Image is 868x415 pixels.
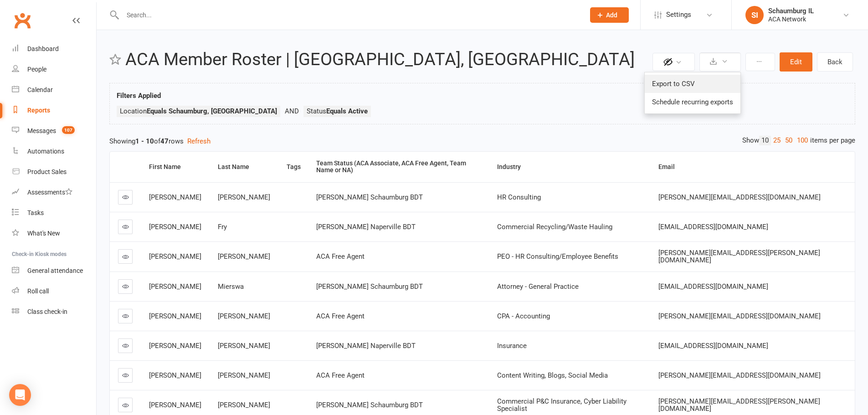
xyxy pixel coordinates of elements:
span: Commercial P&C Insurance, Cyber Liability Specialist [497,397,627,413]
div: Showing of rows [109,136,855,147]
span: Commercial Recycling/Waste Hauling [497,223,612,231]
a: General attendance kiosk mode [12,261,96,281]
div: SI [745,6,764,24]
span: [PERSON_NAME][EMAIL_ADDRESS][PERSON_NAME][DOMAIN_NAME] [658,397,820,413]
strong: 1 - 10 [135,137,154,145]
a: Tasks [12,203,96,223]
span: [PERSON_NAME][EMAIL_ADDRESS][DOMAIN_NAME] [658,371,821,379]
span: [PERSON_NAME][EMAIL_ADDRESS][PERSON_NAME][DOMAIN_NAME] [658,249,820,265]
div: General attendance [27,267,83,274]
span: Insurance [497,342,527,350]
a: Calendar [12,80,96,100]
div: Class check-in [27,308,67,315]
div: ACA Network [768,15,814,23]
a: Product Sales [12,162,96,182]
strong: 47 [160,137,169,145]
span: Mierswa [218,282,244,291]
span: [PERSON_NAME][EMAIL_ADDRESS][DOMAIN_NAME] [658,193,821,201]
a: Automations [12,141,96,162]
span: [PERSON_NAME] [149,312,201,320]
div: First Name [149,164,202,170]
span: [EMAIL_ADDRESS][DOMAIN_NAME] [658,223,768,231]
span: [PERSON_NAME] Naperville BDT [316,342,416,350]
a: Reports [12,100,96,121]
div: Last Name [218,164,271,170]
span: Content Writing, Blogs, Social Media [497,371,608,379]
a: 25 [771,136,783,145]
a: Export to CSV [645,75,740,93]
span: PEO - HR Consulting/Employee Benefits [497,252,618,261]
a: Dashboard [12,39,96,59]
span: [PERSON_NAME] [149,371,201,379]
div: Messages [27,127,56,134]
span: ACA Free Agent [316,312,365,320]
a: Messages 107 [12,121,96,141]
a: Class kiosk mode [12,302,96,322]
a: 50 [783,136,795,145]
span: [PERSON_NAME] Schaumburg BDT [316,401,423,409]
span: [PERSON_NAME] [149,223,201,231]
div: Reports [27,107,50,114]
span: [PERSON_NAME] [218,342,270,350]
a: Schedule recurring exports [645,93,740,111]
span: CPA - Accounting [497,312,550,320]
div: Show items per page [742,136,855,145]
div: Product Sales [27,168,67,175]
div: Team Status (ACA Associate, ACA Free Agent, Team Name or NA) [316,160,482,174]
div: Email [658,164,847,170]
button: Refresh [187,136,211,147]
span: [PERSON_NAME][EMAIL_ADDRESS][DOMAIN_NAME] [658,312,821,320]
h2: ACA Member Roster | [GEOGRAPHIC_DATA], [GEOGRAPHIC_DATA] [125,50,650,69]
span: ACA Free Agent [316,371,365,379]
span: Attorney - General Practice [497,282,579,291]
a: Assessments [12,182,96,203]
span: [EMAIL_ADDRESS][DOMAIN_NAME] [658,342,768,350]
div: People [27,66,46,73]
a: 100 [795,136,810,145]
a: People [12,59,96,80]
span: Add [606,11,617,19]
span: [PERSON_NAME] [218,371,270,379]
span: [PERSON_NAME] Schaumburg BDT [316,193,423,201]
span: [PERSON_NAME] Naperville BDT [316,223,416,231]
strong: Equals Schaumburg, [GEOGRAPHIC_DATA] [147,107,277,115]
a: Roll call [12,281,96,302]
div: Assessments [27,189,72,196]
span: [PERSON_NAME] [218,312,270,320]
a: 10 [759,136,771,145]
span: [EMAIL_ADDRESS][DOMAIN_NAME] [658,282,768,291]
span: ACA Free Agent [316,252,365,261]
span: [PERSON_NAME] Schaumburg BDT [316,282,423,291]
span: [PERSON_NAME] [149,401,201,409]
span: [PERSON_NAME] [149,282,201,291]
span: Location [120,107,277,115]
span: [PERSON_NAME] [149,252,201,261]
a: Clubworx [11,9,34,32]
span: Status [307,107,368,115]
div: What's New [27,230,60,237]
span: [PERSON_NAME] [149,193,201,201]
span: [PERSON_NAME] [149,342,201,350]
span: Fry [218,223,227,231]
input: Search... [120,9,578,21]
div: Tags [287,164,301,170]
div: Tasks [27,209,44,216]
span: Settings [666,5,691,25]
button: Add [590,7,629,23]
div: Automations [27,148,64,155]
button: Edit [780,52,812,72]
a: Back [817,52,853,72]
div: Dashboard [27,45,59,52]
div: Industry [497,164,643,170]
span: 107 [62,126,75,134]
div: Roll call [27,287,49,295]
div: Open Intercom Messenger [9,384,31,406]
span: [PERSON_NAME] [218,193,270,201]
a: What's New [12,223,96,244]
div: Calendar [27,86,53,93]
div: Schaumburg IL [768,7,814,15]
strong: Filters Applied [117,92,161,100]
span: HR Consulting [497,193,541,201]
span: [PERSON_NAME] [218,401,270,409]
span: [PERSON_NAME] [218,252,270,261]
